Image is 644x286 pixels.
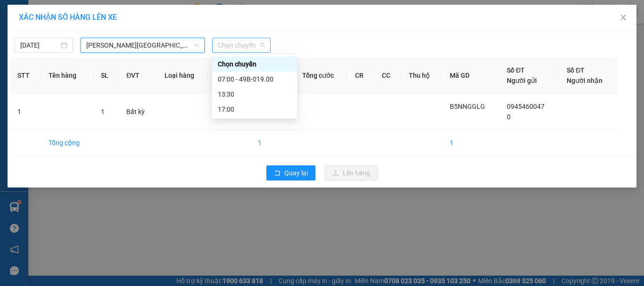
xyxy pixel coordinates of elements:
[93,57,119,94] th: SL
[567,66,585,74] span: Số ĐT
[218,89,291,99] div: 13:30
[194,42,199,48] span: down
[19,13,117,22] span: XÁC NHẬN SỐ HÀNG LÊN XE
[218,59,291,69] div: Chọn chuyến
[610,5,636,31] button: Close
[218,38,265,52] span: Chọn chuyến
[347,57,374,94] th: CR
[507,66,525,74] span: Số ĐT
[274,170,281,177] span: rollback
[218,74,291,84] div: 07:00 - 49B-019.00
[10,94,41,130] td: 1
[5,70,109,83] li: In ngày: 07:03 12/09
[567,77,603,84] span: Người nhận
[374,57,401,94] th: CC
[284,168,308,178] span: Quay lại
[119,94,157,130] td: Bất kỳ
[450,103,485,110] span: B5NNGGLG
[5,57,109,70] li: [PERSON_NAME]
[157,57,208,94] th: Loại hàng
[20,40,59,50] input: 12/09/2025
[401,57,442,94] th: Thu hộ
[41,130,93,156] td: Tổng cộng
[507,77,537,84] span: Người gửi
[325,165,378,180] button: uploadLên hàng
[442,130,499,156] td: 1
[218,104,291,114] div: 17:00
[101,108,105,115] span: 1
[619,14,627,21] span: close
[212,57,297,72] div: Chọn chuyến
[295,57,347,94] th: Tổng cước
[119,57,157,94] th: ĐVT
[507,113,511,121] span: 0
[442,57,499,94] th: Mã GD
[41,57,93,94] th: Tên hàng
[266,165,315,180] button: rollbackQuay lại
[10,57,41,94] th: STT
[507,103,545,110] span: 0945460047
[207,57,250,94] th: Ghi chú
[86,38,199,52] span: Gia Lai - Đà Lạt
[250,130,295,156] td: 1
